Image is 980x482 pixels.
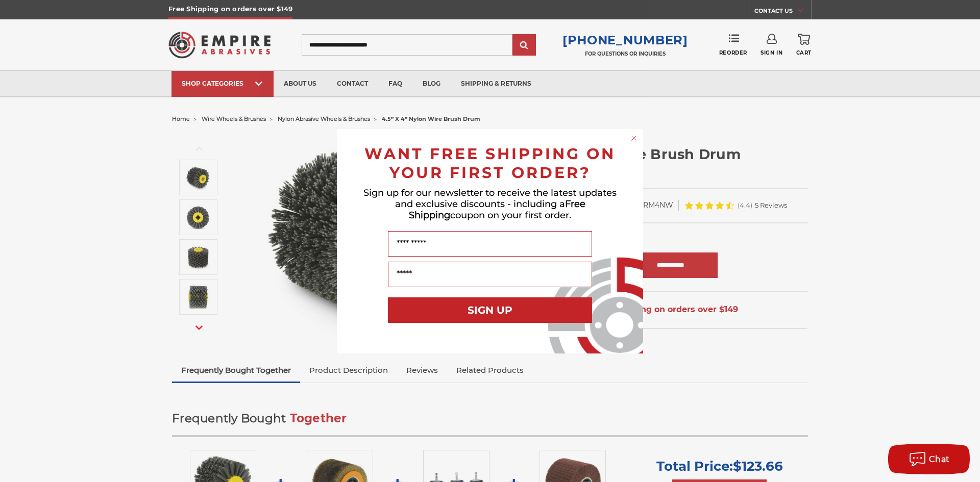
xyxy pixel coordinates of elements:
button: Close dialog [629,133,639,143]
button: SIGN UP [388,297,592,323]
span: WANT FREE SHIPPING ON YOUR FIRST ORDER? [364,144,616,182]
span: Free Shipping [409,198,585,221]
span: Chat [929,454,950,464]
span: Sign up for our newsletter to receive the latest updates and exclusive discounts - including a co... [363,187,617,221]
button: Chat [888,444,970,474]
